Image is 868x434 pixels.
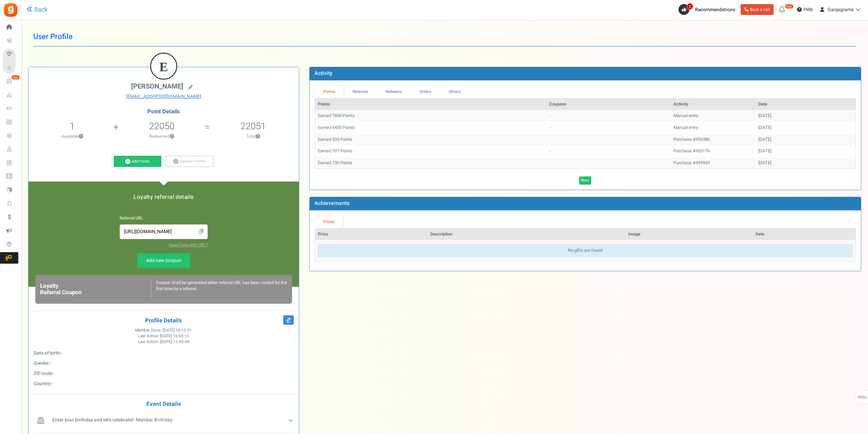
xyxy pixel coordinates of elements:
div: [DATE] [758,148,853,154]
a: Book a call [741,4,774,15]
span: Member Since : [135,327,192,333]
h6: Referral URL [120,216,208,221]
td: - [546,145,670,157]
a: Next [579,176,591,185]
div: [DATE] [758,113,853,119]
span: - Member Birthday [52,416,173,423]
b: Gender [34,360,49,367]
b: ZIP code [34,370,52,377]
td: - [546,122,670,134]
a: Add new coupon [137,253,190,268]
td: Earned 730 Points [315,157,547,169]
td: Earned 835 Points [315,134,547,146]
figcaption: E [151,54,176,80]
p: Redeemed [120,133,204,139]
b: Date of birth [34,350,60,357]
button: ? [256,134,260,139]
h5: Loyalty referral details [35,194,292,200]
th: Description [428,228,626,240]
span: Manual entry [673,124,698,131]
td: Earned 707 Points [315,145,547,157]
span: Manual entry [673,112,698,119]
i: Edit Profile [283,315,294,325]
b: Country [34,380,51,387]
a: Others [440,86,469,98]
th: Image [626,228,753,240]
td: Purchase #453176 [671,145,756,157]
a: Orders [411,86,440,98]
span: - [50,360,51,367]
div: No gifts are found [318,244,853,257]
b: Enter your birthday and let's celebrate! [52,416,133,423]
span: Last Active : [138,333,189,339]
h4: Profile Details [34,318,294,324]
h6: Loyalty Referral Coupon [40,283,151,296]
h4: Event Details [34,401,294,408]
div: Coupon shall be generated when referral URL has been visited for the first time by a referral [151,280,287,299]
th: Coupons [546,98,670,110]
a: Referrals [344,86,377,98]
span: 1 [70,119,75,133]
a: Add Points [114,156,161,167]
h5: 22050 [149,121,175,131]
th: Activity [671,98,756,110]
a: Need help with URL? [169,242,208,248]
h1: User Profile [33,27,856,46]
span: 2 [687,3,693,10]
p: : [34,360,294,367]
p: : [34,380,294,387]
div: [DATE] [758,160,853,166]
th: Prize [315,228,428,240]
h4: Point Details [29,109,299,115]
div: [DATE] [758,125,853,131]
p: Available [32,133,113,139]
span: Ganjagrams [828,6,854,13]
span: Click to Copy [196,226,207,238]
p: Total [211,133,295,139]
b: Achievements [314,199,349,207]
h5: 22051 [240,121,266,131]
a: New [3,76,18,87]
a: Help [794,4,816,15]
span: - [53,370,54,377]
div: [DATE] [758,136,853,143]
p: : [34,370,294,377]
td: Earned 7800 Points [315,110,547,122]
span: - [61,350,62,357]
td: - [546,157,670,169]
a: Prizes [315,215,343,228]
td: Earned 6450 Points [315,122,547,134]
th: Date [753,228,855,240]
img: Gratisfaction [3,2,18,18]
td: - [546,110,670,122]
span: - [52,380,53,387]
button: ? [170,134,174,139]
span: [DATE] 18:12:31 [163,327,192,333]
span: Help [802,6,813,13]
em: New [11,75,20,80]
a: Points [315,86,344,98]
a: [EMAIL_ADDRESS][DOMAIN_NAME] [34,93,294,100]
b: Activity [314,69,332,77]
span: [DATE] 11:45:44 [160,339,189,345]
td: - [546,134,670,146]
a: Redeems [377,86,411,98]
th: Date [756,98,855,110]
th: Points [315,98,547,110]
a: Subtract Points [166,156,213,167]
td: Purchase #456380 [671,134,756,146]
span: Recommendations [695,6,735,13]
td: Purchase #449954 [671,157,756,169]
span: [DATE] 16:03:13 [160,333,189,339]
em: New [785,4,794,9]
a: 2 Recommendations [679,4,738,15]
button: ? [79,134,83,139]
span: FAQs [857,391,867,404]
span: Last Action : [138,339,189,345]
p: : [34,350,294,357]
span: [PERSON_NAME] [131,81,183,91]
